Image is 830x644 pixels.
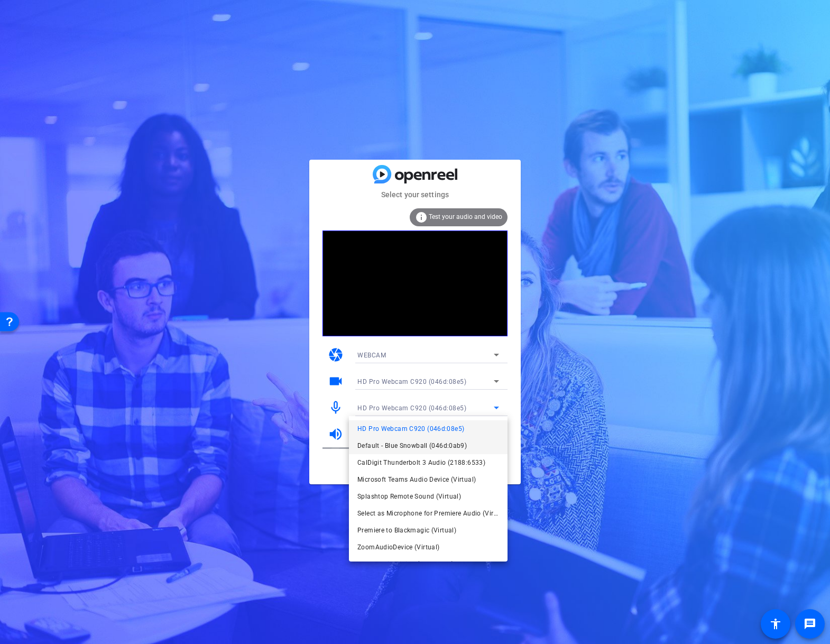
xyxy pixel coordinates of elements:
[357,456,485,469] span: CalDigit Thunderbolt 3 Audio (2188:6533)
[357,473,476,486] span: Microsoft Teams Audio Device (Virtual)
[357,541,439,554] span: ZoomAudioDevice (Virtual)
[357,524,456,537] span: Premiere to Blackmagic (Virtual)
[357,507,499,520] span: Select as Microphone for Premiere Audio (Virtual)
[357,422,464,435] span: HD Pro Webcam C920 (046d:08e5)
[357,439,467,452] span: Default - Blue Snowball (046d:0ab9)
[357,490,461,503] span: Splashtop Remote Sound (Virtual)
[357,558,454,571] span: Blackmagic Design (1edb:be73)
